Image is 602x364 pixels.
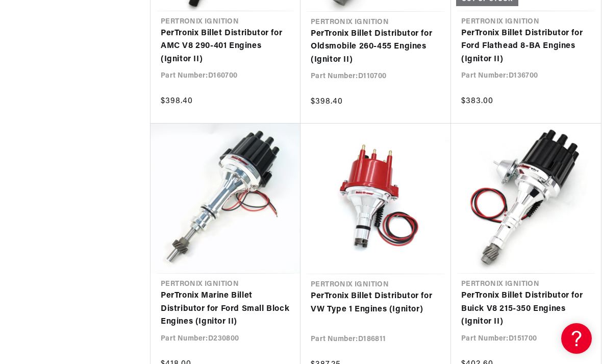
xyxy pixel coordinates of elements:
[461,27,591,66] a: PerTronix Billet Distributor for Ford Flathead 8-BA Engines (Ignitor II)
[311,28,441,67] a: PerTronix Billet Distributor for Oldsmobile 260-455 Engines (Ignitor II)
[311,290,441,316] a: PerTronix Billet Distributor for VW Type 1 Engines (Ignitor)
[161,27,290,66] a: PerTronix Billet Distributor for AMC V8 290-401 Engines (Ignitor II)
[461,289,591,329] a: PerTronix Billet Distributor for Buick V8 215-350 Engines (Ignitor II)
[161,289,290,329] a: PerTronix Marine Billet Distributor for Ford Small Block Engines (Ignitor II)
